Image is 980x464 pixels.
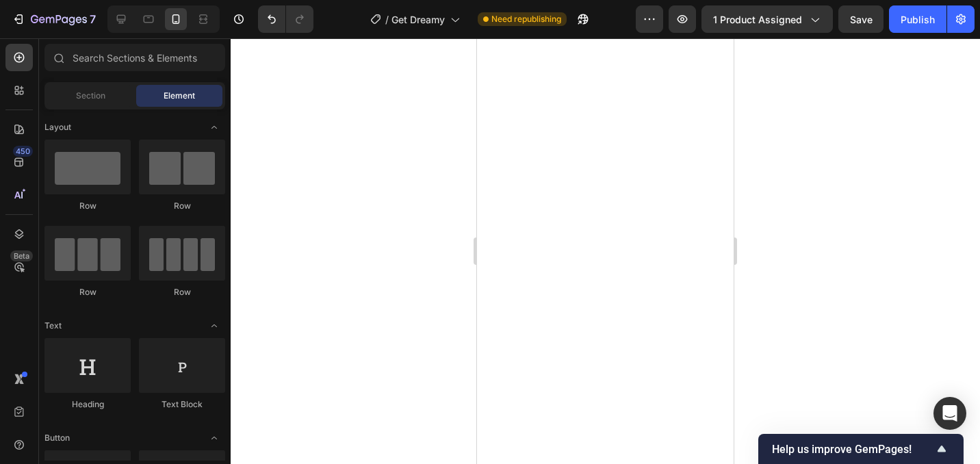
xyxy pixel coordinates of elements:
button: Publish [889,5,946,33]
div: Text Block [139,398,225,411]
div: Open Intercom Messenger [933,397,966,430]
div: 450 [13,146,33,157]
button: 1 product assigned [701,5,833,33]
span: Need republishing [491,13,561,25]
div: Heading [44,398,131,411]
div: Row [139,286,225,298]
div: Row [44,200,131,212]
div: Publish [901,12,935,27]
span: Toggle open [203,116,225,138]
iframe: Design area [477,38,734,464]
button: Show survey - Help us improve GemPages! [772,441,950,457]
div: Beta [10,250,33,261]
button: Save [838,5,884,33]
div: Undo/Redo [258,5,313,33]
span: Toggle open [203,315,225,337]
p: 7 [90,11,96,27]
span: Get Dreamy [391,12,445,27]
input: Search Sections & Elements [44,44,225,71]
span: Layout [44,121,71,133]
div: Row [139,200,225,212]
span: Text [44,320,62,332]
div: Row [44,286,131,298]
span: Save [850,14,873,25]
span: Toggle open [203,427,225,449]
span: Button [44,432,70,444]
span: Element [164,90,195,102]
span: / [385,12,389,27]
span: 1 product assigned [713,12,802,27]
span: Section [76,90,105,102]
span: Help us improve GemPages! [772,443,933,456]
button: 7 [5,5,102,33]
